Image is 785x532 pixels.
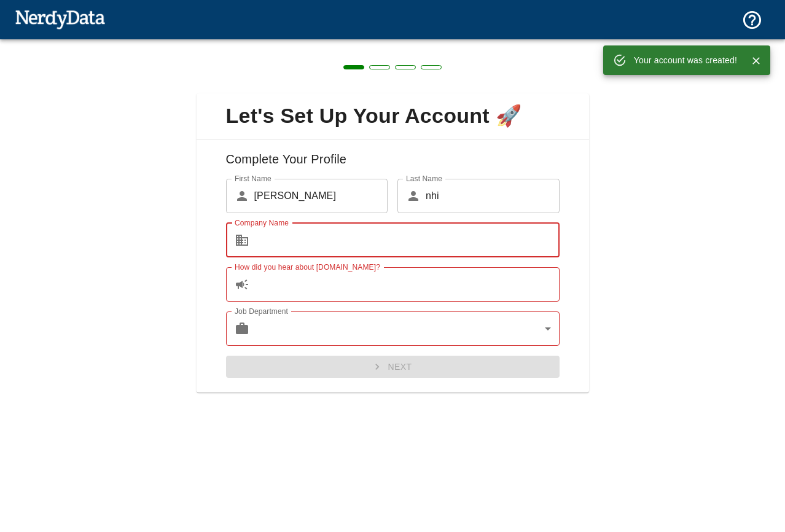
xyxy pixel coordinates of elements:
[15,7,105,31] img: NerdyData.com
[406,173,442,184] label: Last Name
[747,52,765,70] button: Close
[235,306,288,316] label: Job Department
[634,49,737,71] div: Your account was created!
[235,217,289,228] label: Company Name
[734,2,770,38] button: Support and Documentation
[206,149,579,179] h6: Complete Your Profile
[235,262,380,272] label: How did you hear about [DOMAIN_NAME]?
[206,103,579,129] span: Let's Set Up Your Account 🚀
[235,173,271,184] label: First Name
